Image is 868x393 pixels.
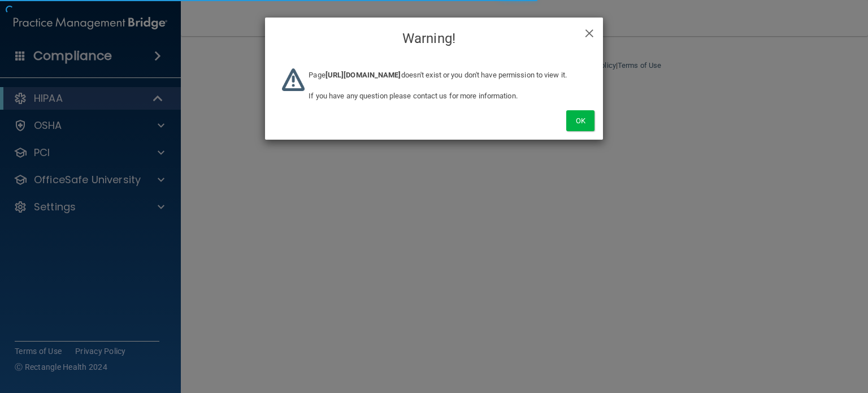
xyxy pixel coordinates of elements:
[325,71,401,79] b: [URL][DOMAIN_NAME]
[282,68,305,91] img: warning-logo.669c17dd.png
[309,89,586,103] p: If you have any question please contact us for more information.
[309,68,586,82] p: Page doesn't exist or you don't have permission to view it.
[274,26,594,51] h4: Warning!
[566,110,594,131] button: Ok
[584,20,594,43] span: ×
